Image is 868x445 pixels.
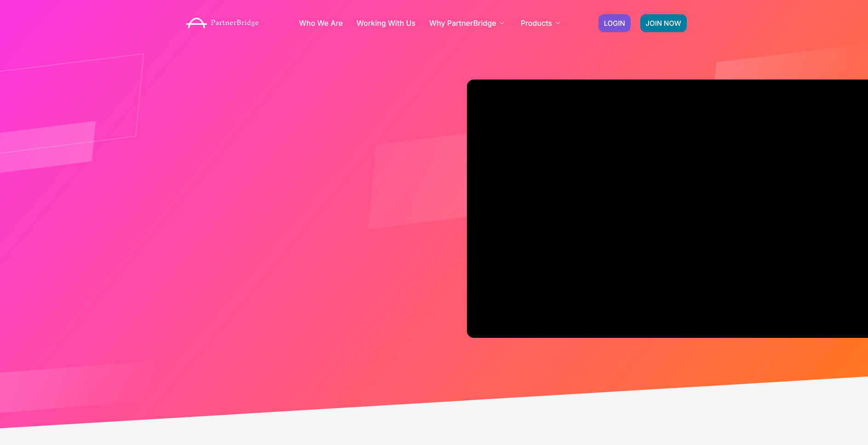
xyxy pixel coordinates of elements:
span: JOIN NOW [646,20,681,27]
span: LOGIN [604,20,625,27]
a: Products [521,19,563,27]
a: Working With Us [356,19,415,27]
a: LOGIN [598,14,631,32]
a: Who We Are [299,19,343,27]
a: Why PartnerBridge [429,19,507,27]
a: JOIN NOW [640,14,687,32]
